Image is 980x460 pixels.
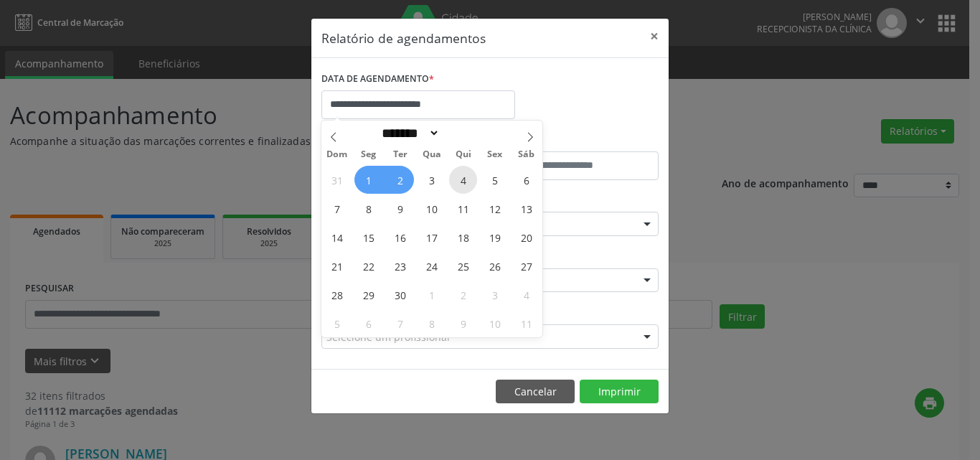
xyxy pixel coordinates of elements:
span: Agosto 31, 2025 [323,166,351,194]
span: Selecione um profissional [326,329,450,344]
select: Month [377,126,440,141]
span: Dom [321,150,353,159]
span: Setembro 13, 2025 [512,194,540,222]
label: DATA DE AGENDAMENTO [321,68,434,90]
span: Outubro 2, 2025 [449,281,477,309]
span: Setembro 21, 2025 [323,252,351,280]
span: Outubro 5, 2025 [323,309,351,337]
span: Setembro 2, 2025 [386,166,414,194]
span: Setembro 26, 2025 [481,252,509,280]
span: Seg [353,150,385,159]
span: Setembro 30, 2025 [386,281,414,309]
span: Setembro 5, 2025 [481,166,509,194]
span: Setembro 28, 2025 [323,281,351,309]
span: Outubro 6, 2025 [354,309,382,337]
span: Outubro 11, 2025 [512,309,540,337]
span: Setembro 29, 2025 [354,281,382,309]
span: Setembro 25, 2025 [449,252,477,280]
span: Ter [385,150,416,159]
span: Setembro 10, 2025 [418,194,446,222]
h5: Relatório de agendamentos [321,29,486,47]
span: Setembro 23, 2025 [386,252,414,280]
span: Setembro 16, 2025 [386,223,414,251]
span: Sex [479,150,511,159]
span: Setembro 19, 2025 [481,223,509,251]
span: Setembro 9, 2025 [386,194,414,222]
span: Setembro 11, 2025 [449,194,477,222]
span: Setembro 22, 2025 [354,252,382,280]
label: ATÉ [494,129,659,151]
span: Setembro 17, 2025 [418,223,446,251]
span: Setembro 1, 2025 [354,166,382,194]
span: Setembro 6, 2025 [512,166,540,194]
span: Setembro 3, 2025 [418,166,446,194]
span: Setembro 14, 2025 [323,223,351,251]
span: Qui [448,150,479,159]
span: Outubro 7, 2025 [386,309,414,337]
span: Outubro 3, 2025 [481,281,509,309]
span: Setembro 20, 2025 [512,223,540,251]
span: Setembro 8, 2025 [354,194,382,222]
span: Outubro 4, 2025 [512,281,540,309]
input: Year [440,126,487,141]
span: Setembro 18, 2025 [449,223,477,251]
button: Close [640,19,669,54]
span: Setembro 4, 2025 [449,166,477,194]
span: Outubro 9, 2025 [449,309,477,337]
span: Outubro 8, 2025 [418,309,446,337]
span: Setembro 27, 2025 [512,252,540,280]
span: Qua [416,150,448,159]
span: Outubro 10, 2025 [481,309,509,337]
button: Imprimir [580,380,659,404]
button: Cancelar [496,380,575,404]
span: Setembro 24, 2025 [418,252,446,280]
span: Sáb [511,150,542,159]
span: Setembro 15, 2025 [354,223,382,251]
span: Setembro 7, 2025 [323,194,351,222]
span: Outubro 1, 2025 [418,281,446,309]
span: Setembro 12, 2025 [481,194,509,222]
